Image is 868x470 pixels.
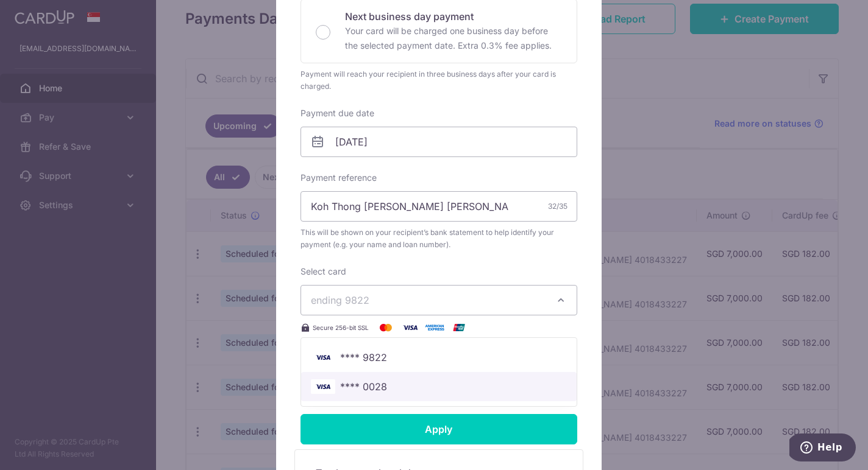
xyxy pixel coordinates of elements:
img: Mastercard [374,320,398,335]
iframe: Opens a widget where you can find more information [789,433,856,464]
p: Next business day payment [345,9,562,24]
img: Bank Card [311,379,335,394]
img: Visa [398,320,422,335]
label: Select card [301,265,346,278]
div: Payment will reach your recipient in three business days after your card is charged. [301,68,577,93]
input: Apply [301,414,577,444]
img: Bank Card [311,350,335,365]
img: UnionPay [447,320,471,335]
button: ending 9822 [301,285,577,315]
span: ending 9822 [311,294,369,306]
input: DD / MM / YYYY [301,127,577,157]
div: 32/35 [548,200,567,212]
label: Payment due date [301,107,374,119]
span: Secure 256-bit SSL [313,323,369,332]
img: American Express [422,320,447,335]
label: Payment reference [301,172,377,184]
p: Your card will be charged one business day before the selected payment date. Extra 0.3% fee applies. [345,24,562,53]
span: This will be shown on your recipient’s bank statement to help identify your payment (e.g. your na... [301,226,577,251]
